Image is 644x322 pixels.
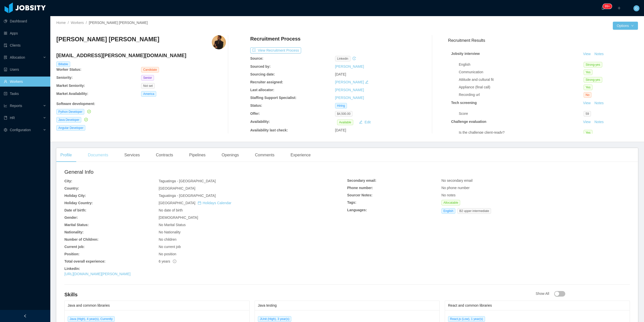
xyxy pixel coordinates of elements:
[251,148,278,162] div: Comments
[457,208,491,214] span: B2 upper intermediate
[335,56,350,61] span: linkedin
[64,237,98,241] b: Number of Children:
[86,110,91,114] a: icon: check-circle
[441,200,460,205] span: Allocatable
[592,119,606,125] button: Notes
[56,109,84,115] span: Python Developer
[159,179,216,183] span: Taguatinga - [GEOGRAPHIC_DATA]
[459,69,584,75] div: Communication
[56,84,85,88] b: Market Seniority:
[584,111,591,117] span: 59
[250,48,301,52] a: icon: exportView Recruitment Process
[459,130,584,135] div: Is the challenge client-ready?
[159,223,186,227] span: No Marital Status
[159,201,231,205] span: [GEOGRAPHIC_DATA]
[56,52,226,59] h4: [EMAIL_ADDRESS][PERSON_NAME][DOMAIN_NAME]
[4,40,46,50] a: icon: auditClients
[4,104,7,108] i: icon: line-chart
[258,301,436,310] div: Java testing
[64,216,78,220] b: Gender:
[250,72,275,76] b: Sourcing date:
[64,223,89,227] b: Marital Status:
[584,62,602,67] span: Strong-yes
[56,67,81,71] b: Worker Status:
[448,37,638,44] h3: Recruitment Results
[4,16,46,26] a: icon: pie-chartDashboard
[159,259,176,263] span: 6 years
[459,85,584,90] div: Appliance (final call)
[64,259,105,263] b: Total overall experience:
[4,89,46,99] a: icon: profileTasks
[56,92,88,96] b: Market Availability:
[335,88,364,92] a: [PERSON_NAME]
[250,103,262,108] b: Status:
[89,21,148,25] span: [PERSON_NAME] [PERSON_NAME]
[250,80,283,84] b: Recruiter assigned:
[581,101,592,105] a: View
[441,178,473,183] span: No secondary email
[68,21,69,25] span: /
[603,4,612,9] sup: 221
[212,35,226,49] img: 8b8dc54d-342a-493a-aa26-cc026458685f_672160e2e2aec-400w.png
[441,186,470,190] span: No phone number
[10,104,22,108] span: Reports
[64,194,86,198] b: Holiday City:
[448,316,485,322] span: React.js (Low), 1 year(s)
[4,116,7,120] i: icon: book
[613,22,638,30] button: Optionsicon: down
[441,193,456,197] span: No notes
[347,178,376,183] b: Secondary email:
[4,128,7,132] i: icon: setting
[159,208,183,212] span: No date of birth
[68,316,115,322] span: Java (High), 4 year(s), Currently
[584,92,591,98] span: No
[250,128,288,132] b: Availability last check:
[159,186,195,190] span: [GEOGRAPHIC_DATA]
[335,103,347,109] span: Hiring
[159,252,176,256] span: No position
[64,230,84,234] b: Nationality:
[152,148,177,162] div: Contracts
[56,76,73,80] b: Seniority:
[86,21,87,25] span: /
[592,100,606,106] button: Notes
[250,88,274,92] b: Last allocator:
[10,55,25,59] span: Allocation
[56,125,85,131] span: Angular Developer
[64,252,79,256] b: Position:
[335,128,346,132] span: [DATE]
[635,5,638,11] span: G
[584,69,593,75] span: Yes
[64,208,86,212] b: Date of birth:
[250,120,270,124] b: Availability:
[64,291,536,298] h4: Skills
[64,186,79,190] b: Country:
[159,230,181,234] span: No Nationality
[10,128,31,132] span: Configuration
[601,6,605,10] i: icon: bell
[250,96,297,100] b: Staffing Support Specialist:
[10,116,15,120] span: HR
[451,101,477,105] strong: Tech screening
[141,83,155,89] span: Not set
[250,64,271,68] b: Sourced by:
[64,272,131,276] a: [URL][DOMAIN_NAME][PERSON_NAME]
[64,267,80,271] b: Linkedin:
[352,57,356,60] i: icon: history
[335,96,364,100] a: [PERSON_NAME]
[120,148,144,162] div: Services
[347,193,372,197] b: Sourcer Notes:
[584,130,593,135] span: Yes
[159,245,181,249] span: No current job
[71,21,84,25] a: Workers
[198,201,231,205] a: icon: calendarHolidays Calendar
[536,292,565,296] span: Show All
[287,148,315,162] div: Experience
[83,118,88,122] a: icon: check-circle
[448,301,627,310] div: React and common libraries
[159,237,177,241] span: No children
[347,186,373,190] b: Phone number:
[335,80,364,84] a: [PERSON_NAME]
[459,77,584,82] div: Attitude and cultural fit
[335,72,346,76] span: [DATE]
